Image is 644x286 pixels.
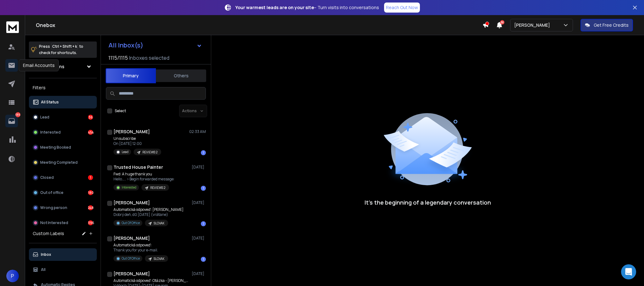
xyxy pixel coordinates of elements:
p: 1315 [15,112,20,117]
p: Wrong person [40,205,67,210]
div: 396 [88,220,93,225]
span: 1115 / 1115 [108,54,128,62]
button: Primary [106,68,156,83]
h1: [PERSON_NAME] [113,271,150,277]
p: Lead [40,115,49,120]
p: Lead [122,150,129,154]
button: Get Free Credits [581,19,633,31]
a: 1315 [5,115,18,127]
button: Others [156,69,206,83]
div: 454 [88,130,93,135]
p: Unsubscribe [113,136,161,141]
span: Ctrl + Shift + k [51,43,78,50]
p: [PERSON_NAME] [514,22,553,28]
h1: [PERSON_NAME] [113,129,150,135]
div: Open Intercom Messenger [621,264,636,279]
p: Dobrý deň, d0 [DATE] (vrátane) [113,212,184,217]
button: Wrong person248 [29,201,97,214]
h3: Inboxes selected [129,54,169,62]
p: Inbox [41,252,51,257]
p: All [41,267,46,272]
button: All Inbox(s) [103,39,207,52]
p: On [DATE] 12:00 [113,141,161,146]
p: REVIEWS 2 [142,150,157,155]
button: All [29,263,97,276]
p: [DATE] [192,271,206,276]
div: 1 [88,175,93,180]
p: Out Of Office [122,221,140,225]
div: 36 [88,115,93,120]
h1: [PERSON_NAME] [113,235,150,241]
p: 02:33 AM [189,129,206,134]
strong: Your warmest leads are on your site [235,4,314,10]
p: [DATE] [192,236,206,241]
button: Meeting Booked [29,141,97,154]
button: Inbox [29,248,97,261]
p: REVIEWS 2 [150,185,165,190]
div: 1 [201,257,206,262]
p: It’s the beginning of a legendary conversation [365,198,491,207]
button: P [6,270,19,282]
p: Closed [40,175,54,180]
p: Reach Out Now [386,4,418,11]
h1: All Inbox(s) [108,42,143,48]
button: Interested454 [29,126,97,139]
button: All Campaigns [29,60,97,73]
div: 1 [201,150,206,155]
h3: Custom Labels [33,230,64,237]
p: [DATE] [192,200,206,205]
h1: Trusted House Painter [113,164,163,170]
div: Email Accounts [19,59,59,71]
p: Automatická odpoveď: [PERSON_NAME] [113,207,184,212]
button: Lead36 [29,111,97,124]
span: 50 [500,20,504,25]
p: Automatická odpoveď: [113,243,168,248]
p: Out Of Office [122,256,140,261]
h1: [PERSON_NAME] [113,200,150,206]
h1: Onebox [36,21,482,29]
button: Out of office180 [29,186,97,199]
h3: Filters [29,83,97,92]
label: Select [115,108,126,113]
button: Meeting Completed [29,156,97,169]
p: Not Interested [40,220,68,225]
p: Interested [122,185,136,190]
div: 1 [201,186,206,191]
button: All Status [29,96,97,108]
button: Closed1 [29,171,97,184]
p: Automatická odpoveď: Otázka - [PERSON_NAME] [113,278,189,283]
p: Thank you for your e-mail. [113,248,168,253]
p: Hello….. > Begin forwarded message: [113,177,174,182]
p: Meeting Booked [40,145,71,150]
p: Get Free Credits [594,22,629,28]
p: Press to check for shortcuts. [39,43,83,56]
div: 248 [88,205,93,210]
img: logo [6,21,19,33]
p: Fwd: A huge thank you [113,172,174,177]
p: Meeting Completed [40,160,78,165]
div: 1 [201,221,206,226]
p: SLOVAK [154,256,164,261]
a: Reach Out Now [384,3,420,13]
p: All Status [41,100,59,105]
p: SLOVAK [154,221,164,226]
p: Interested [40,130,61,135]
button: Not Interested396 [29,217,97,229]
p: – Turn visits into conversations [235,4,379,11]
p: Out of office [40,190,63,195]
div: 180 [88,190,93,195]
p: [DATE] [192,165,206,170]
